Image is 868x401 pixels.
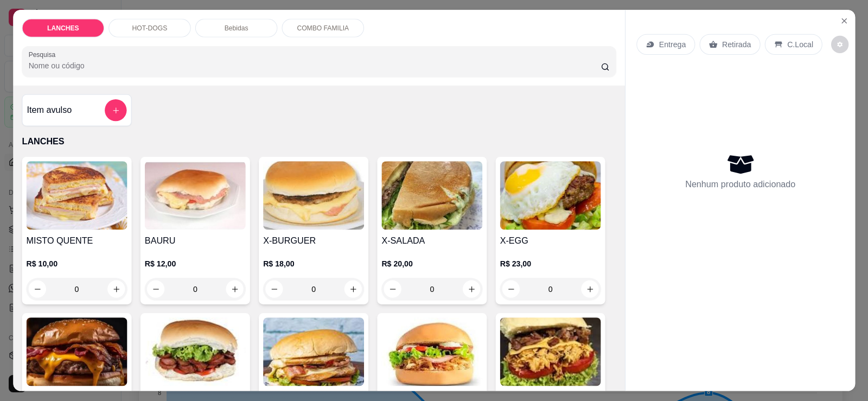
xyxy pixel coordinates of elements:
[144,258,245,269] p: R$ 12,00
[144,234,245,247] h4: BAURU
[263,317,364,386] img: product-image
[297,24,349,33] p: COMBO FAMILIA
[581,281,598,298] button: increase-product-quantity
[263,258,364,269] p: R$ 18,00
[502,281,519,298] button: decrease-product-quantity
[26,234,127,247] h4: MISTO QUENTE
[144,317,245,386] img: product-image
[381,317,482,386] img: product-image
[28,281,46,298] button: decrease-product-quantity
[265,281,283,298] button: decrease-product-quantity
[685,178,795,191] p: Nenhum produto adicionado
[105,99,126,121] button: add-separate-item
[787,39,813,50] p: C.Local
[835,12,853,30] button: Close
[344,281,361,298] button: increase-product-quantity
[226,281,243,298] button: increase-product-quantity
[26,258,127,269] p: R$ 10,00
[500,317,601,386] img: product-image
[831,36,848,53] button: decrease-product-quantity
[132,24,167,33] p: HOT-DOGS
[27,104,72,117] h4: Item avulso
[381,258,482,269] p: R$ 20,00
[22,135,616,148] p: LANCHES
[384,281,401,298] button: decrease-product-quantity
[107,281,125,298] button: increase-product-quantity
[500,234,601,247] h4: X-EGG
[26,161,127,230] img: product-image
[500,258,601,269] p: R$ 23,00
[381,161,482,230] img: product-image
[146,281,164,298] button: decrease-product-quantity
[28,50,59,59] label: Pesquisa
[47,24,79,33] p: LANCHES
[500,161,601,230] img: product-image
[224,24,248,33] p: Bebidas
[28,60,601,71] input: Pesquisa
[26,317,127,386] img: product-image
[722,39,751,50] p: Retirada
[659,39,686,50] p: Entrega
[263,161,364,230] img: product-image
[381,234,482,247] h4: X-SALADA
[463,281,480,298] button: increase-product-quantity
[144,161,245,230] img: product-image
[263,234,364,247] h4: X-BURGUER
